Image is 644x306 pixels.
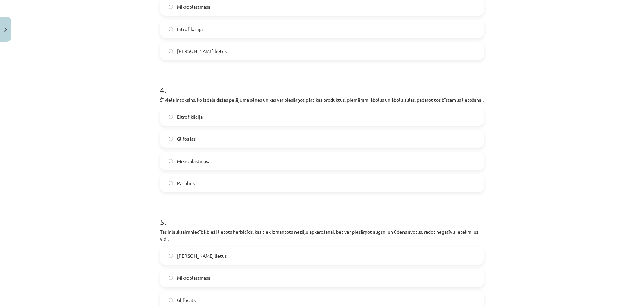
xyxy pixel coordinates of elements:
p: Tas ir lauksaimniecībā bieži lietots herbicīds, kas tiek izmantots nezāļu apkarošanai, bet var pi... [160,228,484,243]
h1: 4 . [160,74,484,94]
input: Glifosāts [169,137,173,141]
span: Mikroplastmasa [177,3,210,10]
input: Mikroplastmasa [169,5,173,9]
h1: 5 . [160,206,484,226]
input: Patulīns [169,181,173,185]
input: [PERSON_NAME] lietus [169,254,173,258]
p: Šī viela ir toksīns, ko izdala dažas pelējuma sēnes un kas var piesārņot pārtikas produktus, piem... [160,96,484,103]
span: [PERSON_NAME] lietus [177,252,227,259]
input: Eitrofikācija [169,115,173,119]
input: Glifosāts [169,298,173,302]
span: Mikroplastmasa [177,274,210,281]
span: Eitrofikācija [177,26,203,33]
span: Glifosāts [177,135,196,142]
span: Mikroplastmasa [177,158,210,165]
img: icon-close-lesson-0947bae3869378f0d4975bcd49f059093ad1ed9edebbc8119c70593378902aed.svg [4,28,7,32]
span: Patulīns [177,180,195,187]
input: Mikroplastmasa [169,276,173,280]
input: Eitrofikācija [169,27,173,31]
span: Glifosāts [177,297,196,304]
input: Mikroplastmasa [169,159,173,163]
span: Eitrofikācija [177,113,203,120]
input: [PERSON_NAME] lietus [169,49,173,53]
span: [PERSON_NAME] lietus [177,48,227,55]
